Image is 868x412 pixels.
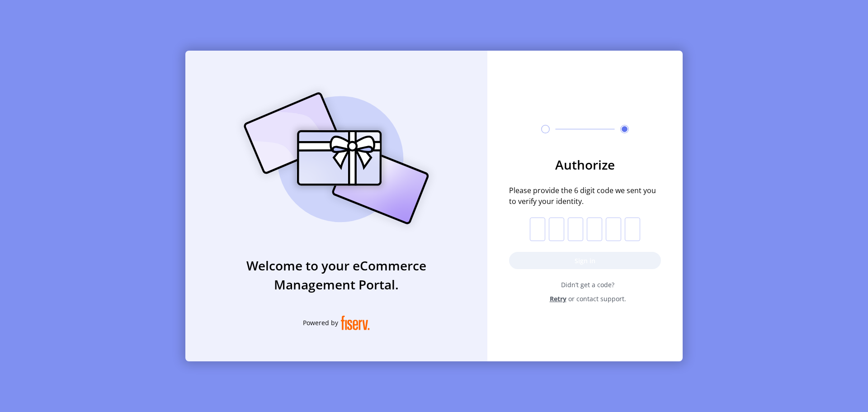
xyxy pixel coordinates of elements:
[303,318,338,327] span: Powered by
[514,280,661,289] span: Didn’t get a code?
[230,82,443,234] img: card_Illustration.svg
[509,185,661,207] span: Please provide the 6 digit code we sent you to verify your identity.
[509,155,661,174] h3: Authorize
[550,294,566,303] span: Retry
[568,294,626,303] span: or contact support.
[185,256,487,294] h3: Welcome to your eCommerce Management Portal.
